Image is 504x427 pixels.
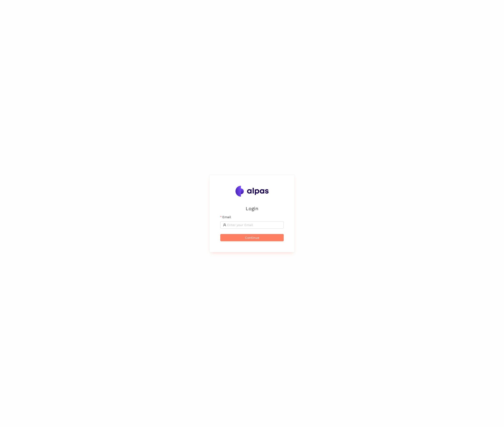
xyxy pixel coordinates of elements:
[220,205,284,212] h2: Login
[220,215,231,220] label: Email
[245,235,259,240] span: Continue
[220,234,284,241] button: Continue
[235,186,269,197] img: Alpas.ai Logo
[227,222,281,227] input: Email
[223,223,226,227] span: user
